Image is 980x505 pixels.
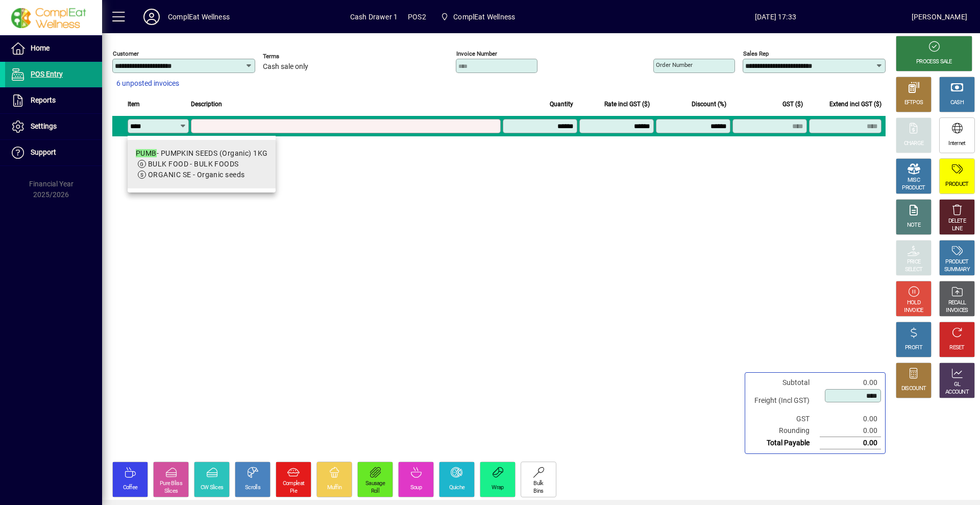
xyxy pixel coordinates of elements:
span: Reports [31,96,56,104]
div: PROCESS SALE [916,58,952,66]
div: Soup [410,484,422,492]
mat-option: PUMB - PUMPKIN SEEDS (Organic) 1KG [128,140,276,188]
span: Terms [263,53,324,60]
td: 0.00 [820,437,881,449]
em: PUMB [136,149,157,157]
span: ComplEat Wellness [436,8,519,26]
div: PRODUCT [945,258,968,266]
span: Cash Drawer 1 [350,9,398,25]
div: EFTPOS [904,99,923,107]
td: Subtotal [749,377,820,389]
div: Wrap [492,484,503,492]
span: Discount (%) [692,99,726,110]
a: Reports [5,88,102,113]
div: Bins [533,488,543,495]
div: ComplEat Wellness [168,9,230,25]
div: ACCOUNT [945,389,969,396]
td: Rounding [749,425,820,437]
div: DISCOUNT [901,385,926,393]
a: Home [5,36,102,61]
div: INVOICE [904,307,923,315]
span: BULK FOOD - BULK FOODS [148,160,239,168]
span: Settings [31,122,57,130]
div: RECALL [948,299,966,307]
mat-label: Invoice number [456,50,497,57]
div: CW Slices [201,484,224,492]
a: Settings [5,114,102,139]
span: Extend incl GST ($) [829,99,881,110]
span: POS Entry [31,70,63,78]
span: ORGANIC SE - Organic seeds [148,171,244,179]
div: SUMMARY [944,266,970,274]
td: Total Payable [749,437,820,449]
div: CHARGE [904,140,924,148]
div: Quiche [449,484,465,492]
span: [DATE] 17:33 [640,9,912,25]
div: Internet [948,140,965,148]
td: Freight (Incl GST) [749,389,820,413]
div: HOLD [907,299,920,307]
span: Support [31,148,56,156]
span: Item [128,99,140,110]
mat-label: Customer [113,50,139,57]
div: PRICE [907,258,921,266]
div: Bulk [533,480,543,488]
span: 6 unposted invoices [116,78,179,89]
span: GST ($) [782,99,803,110]
div: Scrolls [245,484,260,492]
button: 6 unposted invoices [112,75,183,93]
div: Coffee [123,484,138,492]
td: 0.00 [820,377,881,389]
span: Quantity [550,99,573,110]
td: 0.00 [820,413,881,425]
td: 0.00 [820,425,881,437]
div: Roll [371,488,379,495]
mat-label: Order number [656,61,693,68]
div: PRODUCT [945,181,968,188]
span: Cash sale only [263,63,308,71]
div: PRODUCT [902,184,925,192]
div: Pie [290,488,297,495]
div: PROFIT [905,344,922,352]
div: DELETE [948,218,966,225]
span: Home [31,44,50,52]
div: NOTE [907,222,920,229]
div: [PERSON_NAME] [912,9,967,25]
div: SELECT [905,266,923,274]
span: Rate incl GST ($) [604,99,650,110]
div: INVOICES [946,307,968,315]
span: Description [191,99,222,110]
div: Slices [164,488,178,495]
div: Pure Bliss [160,480,182,488]
span: ComplEat Wellness [453,9,515,25]
td: GST [749,413,820,425]
div: MISC [908,177,920,184]
button: Profile [135,8,168,26]
a: Support [5,140,102,165]
div: Sausage [365,480,385,488]
div: Compleat [283,480,304,488]
div: Muffin [327,484,342,492]
div: RESET [949,344,965,352]
div: LINE [952,225,962,233]
mat-label: Sales rep [743,50,769,57]
div: GL [954,381,961,389]
span: POS2 [408,9,426,25]
div: CASH [950,99,964,107]
div: - PUMPKIN SEEDS (Organic) 1KG [136,148,267,159]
